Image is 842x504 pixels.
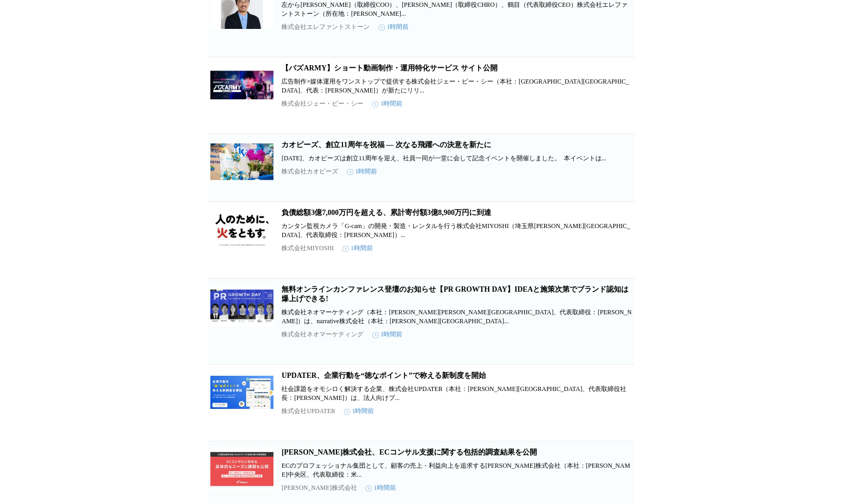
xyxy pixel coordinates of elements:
time: 1時間前 [344,407,374,416]
p: 左から[PERSON_NAME]（取締役COO）、[PERSON_NAME]（取締役CHRO）、鶴目（代表取締役CEO）株式会社エレファントストーン（所在地：[PERSON_NAME]... [282,1,632,18]
p: 株式会社ネオマーケティング（本社：[PERSON_NAME][PERSON_NAME][GEOGRAPHIC_DATA]、代表取締役：[PERSON_NAME]）は、narrative株式会社（... [282,308,632,326]
a: カオピーズ、創立11周年を祝福 ― 次なる飛躍への決意を新たに [282,141,491,149]
img: ジャグー株式会社、ECコンサル支援に関する包括的調査結果を公開 [210,448,273,490]
img: 負債総額3億7,000万円を超える、累計寄付額3億8,900万円に到達 [210,208,273,250]
time: 1時間前 [372,330,403,339]
p: 株式会社MIYOSHI [282,244,334,253]
img: 【バズARMY】ショート動画制作・運用特化サービス サイト公開 [210,64,273,106]
a: UPDATER、企業行動を“徳なポイント”で称える新制度を開始 [282,372,486,379]
p: ECのプロフェッショナル集団として、顧客の売上・利益向上を追求する[PERSON_NAME]株式会社（本社：[PERSON_NAME]中央区、代表取締役：米... [282,461,632,479]
a: 【バズARMY】ショート動画制作・運用特化サービス サイト公開 [282,64,498,72]
p: [PERSON_NAME]株式会社 [282,484,357,492]
time: 1時間前 [342,244,373,253]
time: 1時間前 [366,484,396,492]
img: 無料オンラインカンファレンス登壇のお知らせ【PR GROWTH DAY】IDEAと施策次第でブランド認知は爆上げできる! [210,285,273,327]
a: 無料オンラインカンファレンス登壇のお知らせ【PR GROWTH DAY】IDEAと施策次第でブランド認知は爆上げできる! [282,285,629,303]
img: カオピーズ、創立11周年を祝福 ― 次なる飛躍への決意を新たに [210,140,273,182]
p: 株式会社カオピーズ [282,167,339,176]
time: 1時間前 [347,167,378,176]
p: 株式会社UPDATER [282,407,336,416]
p: [DATE]、カオピーズは創立11周年を迎え、社員一同が一堂に会して記念イベントを開催しました。 本イベントは... [282,154,632,163]
p: カンタン監視カメラ「G-cam」の開発・製造・レンタルを行う株式会社MIYOSHI（埼玉県[PERSON_NAME][GEOGRAPHIC_DATA]、代表取締役：[PERSON_NAME]）... [282,222,632,240]
time: 1時間前 [372,99,403,108]
p: 株式会社ネオマーケティング [282,330,364,339]
p: 株式会社ジェー・ピー・シー [282,99,364,108]
p: 株式会社エレファントストーン [282,23,370,32]
a: 負債総額3億7,000万円を超える、累計寄付額3億8,900万円に到達 [282,209,492,217]
a: [PERSON_NAME]株式会社、ECコンサル支援に関する包括的調査結果を公開 [282,448,537,456]
time: 1時間前 [379,23,409,32]
p: 広告制作×媒体運用をワンストップで提供する株式会社ジェー・ピー・シー（本社：[GEOGRAPHIC_DATA][GEOGRAPHIC_DATA]、代表：[PERSON_NAME]）が新たにリリ... [282,77,632,95]
p: 社会課題をオモシロく解決する企業、株式会社UPDATER（本社：[PERSON_NAME][GEOGRAPHIC_DATA]、代表取締役社長：[PERSON_NAME]）は、法人向けプ... [282,385,632,403]
img: UPDATER、企業行動を“徳なポイント”で称える新制度を開始 [210,371,273,413]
